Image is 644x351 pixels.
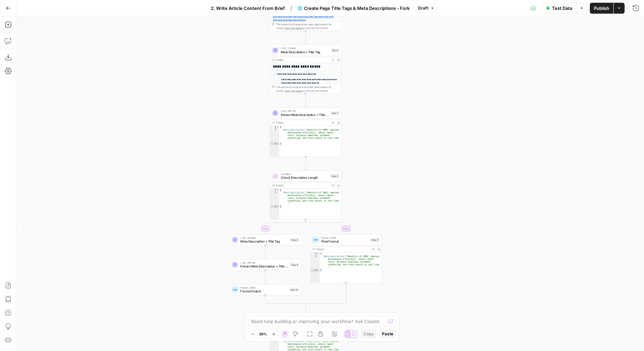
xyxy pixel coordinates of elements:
[290,263,299,267] div: Step 8
[361,330,377,338] button: Copy
[379,330,396,338] button: Paste
[240,239,288,244] span: Meta Description + Title Tag
[240,289,287,294] span: Format Output
[285,89,302,92] span: Copy the output
[305,93,306,107] g: Edge from step_1 to step_2
[310,255,319,269] div: 2
[265,245,266,259] g: Edge from step_6 to step_8
[276,121,328,125] div: Output
[310,234,382,283] div: Format JSONFinal FormatStep 11Output{ "Meta Description":"Benefits of CMMS: improve maintenance e...
[594,5,609,12] span: Publish
[281,109,329,113] span: LLM · GPT-4o
[230,259,301,270] div: LLM · GPT-4oExtract Meta Description + Title TagStep 8
[276,189,279,191] span: Toggle code folding, rows 1 through 3
[276,126,279,128] span: Toggle code folding, rows 1 through 3
[306,219,347,234] g: Edge from step_5 to step_11
[289,288,299,292] div: Step 10
[281,46,329,50] span: LLM · O4 Mini
[294,3,414,14] button: Create Page Title Tags & Meta Descriptions - Fork
[290,4,292,12] span: /
[230,234,301,246] div: LLM · O4 MiniMeta Description + Title TagStep 6
[321,239,369,244] span: Final Format
[382,331,393,337] span: Paste
[230,284,301,295] div: Format JSONFormat OutputStep 10
[305,157,306,170] g: Edge from step_2 to step_5
[317,247,369,251] div: Output
[270,189,279,191] div: 1
[240,286,287,290] span: Format JSON
[265,295,306,306] g: Edge from step_10 to step_5-conditional-end
[304,5,410,12] span: Create Page Title Tags & Meta Descriptions - Fork
[541,3,576,14] button: Test Data
[265,219,306,234] g: Edge from step_5 to step_6
[259,331,267,337] span: 68%
[240,261,288,265] span: LLM · GPT-4o
[211,5,285,12] span: 2. Write Article Content From Brief
[317,252,319,255] span: Toggle code folding, rows 1 through 3
[270,171,341,220] div: ConditionCheck Description LengthStep 5Output{ "Meta Description":"Benefits of CMMS: improve main...
[240,264,288,269] span: Extract Meta Description + Title Tag
[281,113,329,117] span: Extract Meta Description + Title Tag
[281,50,329,55] span: Meta Description + Title Tag
[270,128,279,142] div: 2
[305,305,306,313] g: Edge from step_5-conditional-end to step_16
[207,3,289,14] button: 2. Write Article Content From Brief
[364,331,374,337] span: Copy
[270,142,279,145] div: 3
[331,48,339,52] div: Step 1
[305,31,306,44] g: Edge from step_3 to step_1
[331,111,339,115] div: Step 2
[310,252,319,255] div: 1
[321,236,369,239] span: Format JSON
[270,108,341,157] div: LLM · GPT-4oExtract Meta Description + Title TagStep 2Output{ "meta_description":"Benefits of CMM...
[270,126,279,128] div: 1
[290,238,299,242] div: Step 6
[276,58,328,62] div: Output
[418,5,428,11] span: Draft
[552,5,572,12] span: Test Data
[370,238,380,242] div: Step 11
[590,3,613,14] button: Publish
[281,172,329,176] span: Condition
[276,23,339,30] div: This output is too large & has been abbreviated for review. to view the full content.
[281,175,329,180] span: Check Description Length
[240,236,288,239] span: LLM · O4 Mini
[276,85,339,93] div: This output is too large & has been abbreviated for review. to view the full content.
[276,184,328,187] div: Output
[331,174,339,178] div: Step 5
[310,269,319,272] div: 3
[270,205,279,208] div: 3
[270,191,279,205] div: 2
[265,270,266,284] g: Edge from step_8 to step_10
[306,283,346,306] g: Edge from step_11 to step_5-conditional-end
[285,27,302,29] span: Copy the output
[415,4,438,13] button: Draft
